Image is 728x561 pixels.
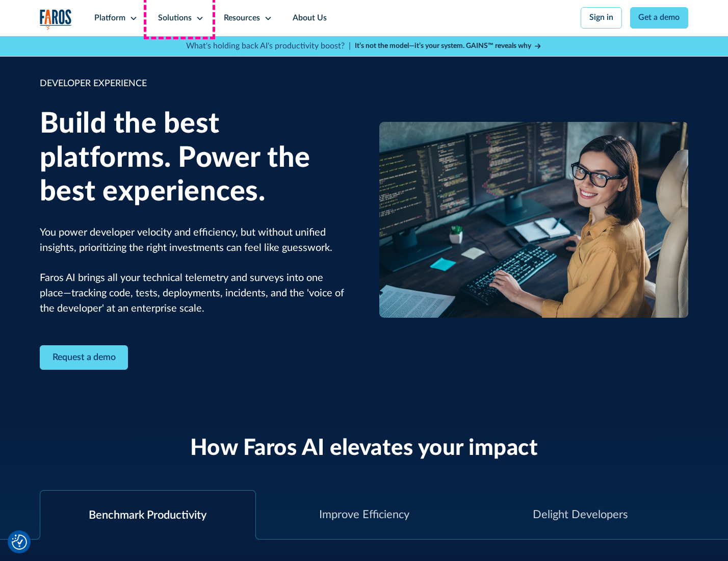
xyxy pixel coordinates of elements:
[40,225,349,317] p: You power developer velocity and efficiency, but without unified insights, prioritizing the right...
[94,12,125,24] div: Platform
[190,435,538,462] h2: How Faros AI elevates your impact
[533,506,628,523] div: Delight Developers
[40,9,72,30] a: home
[581,7,622,29] a: Sign in
[319,506,409,523] div: Improve Efficiency
[89,507,206,524] div: Benchmark Productivity
[355,42,531,49] strong: It’s not the model—it’s your system. GAINS™ reveals why
[355,41,542,52] a: It’s not the model—it’s your system. GAINS™ reveals why
[12,534,27,550] button: Cookie Settings
[630,7,689,29] a: Get a demo
[224,12,260,24] div: Resources
[186,40,351,53] p: What's holding back AI's productivity boost? |
[12,534,27,550] img: Revisit consent button
[40,77,349,91] div: DEVELOPER EXPERIENCE
[40,9,72,30] img: Logo of the analytics and reporting company Faros.
[158,12,192,24] div: Solutions
[40,345,128,370] a: Contact Modal
[40,107,349,209] h1: Build the best platforms. Power the best experiences.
